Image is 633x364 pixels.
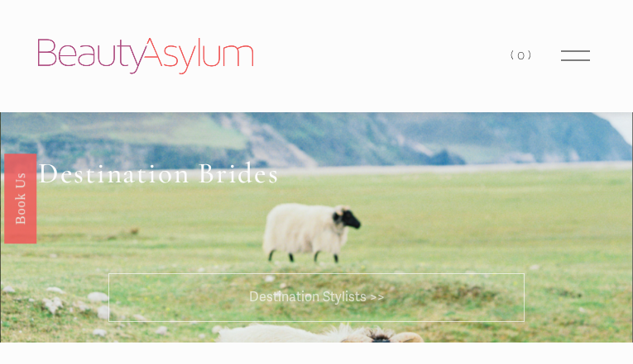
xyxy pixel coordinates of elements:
[528,48,535,63] span: )
[511,48,517,63] span: (
[38,158,595,190] h1: Destination Brides
[108,273,524,322] a: Destination Stylists >>
[38,38,253,74] img: Beauty Asylum | Bridal Hair &amp; Makeup Charlotte &amp; Atlanta
[517,48,528,63] span: 0
[4,153,36,243] a: Book Us
[511,45,534,67] a: 0 items in cart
